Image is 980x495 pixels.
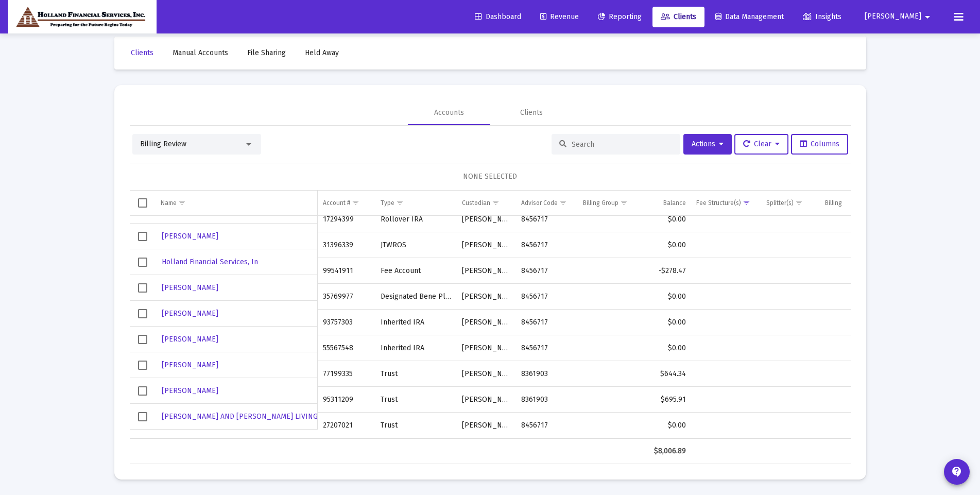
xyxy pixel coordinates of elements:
[162,258,258,266] span: Holland Financial Services, In
[683,134,732,155] button: Actions
[173,48,228,57] span: Manual Accounts
[715,12,784,21] span: Data Management
[318,191,375,215] td: Column Account #
[795,7,850,27] a: Insights
[161,280,219,295] button: [PERSON_NAME]
[559,199,567,207] span: Show filter options for column 'Advisor Code'
[318,310,375,335] td: 93757303
[921,7,934,27] mat-icon: arrow_drop_down
[457,232,515,258] td: [PERSON_NAME]
[692,140,724,148] span: Actions
[646,207,691,232] td: $0.00
[396,199,404,207] span: Show filter options for column 'Type'
[375,191,457,215] td: Column Type
[318,335,375,361] td: 55567548
[663,199,686,207] div: Balance
[162,309,218,318] span: [PERSON_NAME]
[138,335,147,344] div: Select row
[318,232,375,258] td: 31396339
[516,361,578,387] td: 8361903
[825,199,872,207] div: Billing Start Date
[951,466,963,478] mat-icon: contact_support
[138,361,147,370] div: Select row
[375,310,457,335] td: Inherited IRA
[375,284,457,310] td: Designated Bene Plan
[123,43,162,63] a: Clients
[457,207,515,232] td: [PERSON_NAME]
[381,199,394,207] div: Type
[457,310,515,335] td: [PERSON_NAME]
[138,198,147,208] div: Select all
[247,48,286,57] span: File Sharing
[646,284,691,310] td: $0.00
[162,283,218,292] span: [PERSON_NAME]
[138,232,147,241] div: Select row
[162,412,340,421] span: [PERSON_NAME] AND [PERSON_NAME] LIVING TRUST
[375,413,457,438] td: Trust
[646,232,691,258] td: $0.00
[516,207,578,232] td: 8456717
[297,43,347,63] a: Held Away
[161,199,177,207] div: Name
[161,306,219,321] button: [PERSON_NAME]
[820,191,901,215] td: Column Billing Start Date
[803,12,841,21] span: Insights
[651,446,686,456] div: $8,006.89
[583,199,618,207] div: Billing Group
[516,413,578,438] td: 8456717
[318,207,375,232] td: 17294399
[305,48,339,57] span: Held Away
[138,309,147,318] div: Select row
[646,191,691,215] td: Column Balance
[661,12,696,21] span: Clients
[375,232,457,258] td: JTWROS
[162,335,218,344] span: [PERSON_NAME]
[162,386,218,395] span: [PERSON_NAME]
[375,335,457,361] td: Inherited IRA
[652,7,704,27] a: Clients
[161,409,341,424] button: [PERSON_NAME] AND [PERSON_NAME] LIVING TRUST
[865,12,921,21] span: [PERSON_NAME]
[791,134,848,155] button: Columns
[352,199,359,207] span: Show filter options for column 'Account #'
[516,335,578,361] td: 8456717
[696,199,741,207] div: Fee Structure(s)
[578,191,646,215] td: Column Billing Group
[598,12,642,21] span: Reporting
[138,172,843,182] div: NONE SELECTED
[691,191,762,215] td: Column Fee Structure(s)
[375,387,457,413] td: Trust
[590,7,650,27] a: Reporting
[434,108,464,118] div: Accounts
[516,191,578,215] td: Column Advisor Code
[156,191,318,215] td: Column Name
[138,283,147,293] div: Select row
[520,108,543,118] div: Clients
[16,7,149,27] img: Dashboard
[743,199,750,207] span: Show filter options for column 'Fee Structure(s)'
[800,140,839,148] span: Columns
[457,335,515,361] td: [PERSON_NAME]
[492,199,500,207] span: Show filter options for column 'Custodian'
[130,191,851,464] div: Data grid
[761,191,820,215] td: Column Splitter(s)
[795,199,803,207] span: Show filter options for column 'Splitter(s)'
[516,232,578,258] td: 8456717
[516,258,578,284] td: 8456717
[318,361,375,387] td: 77199335
[743,140,780,148] span: Clear
[178,199,186,207] span: Show filter options for column 'Name'
[521,199,558,207] div: Advisor Code
[375,361,457,387] td: Trust
[318,258,375,284] td: 99541911
[707,7,792,27] a: Data Management
[318,284,375,310] td: 35769977
[646,361,691,387] td: $644.34
[462,199,490,207] div: Custodian
[766,199,794,207] div: Splitter(s)
[457,387,515,413] td: [PERSON_NAME]
[161,254,259,269] button: Holland Financial Services, In
[852,6,946,27] button: [PERSON_NAME]
[161,357,219,372] button: [PERSON_NAME]
[161,229,219,244] button: [PERSON_NAME]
